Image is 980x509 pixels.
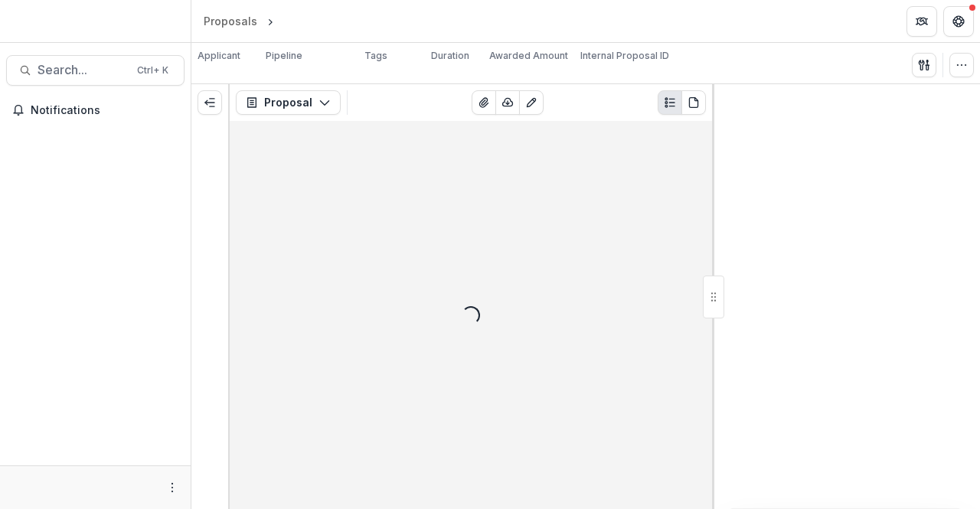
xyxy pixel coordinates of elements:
[134,62,171,79] div: Ctrl + K
[6,98,185,122] button: Notifications
[163,478,181,497] button: More
[266,49,302,63] p: Pipeline
[472,90,496,115] button: View Attached Files
[6,55,185,86] button: Search...
[489,49,568,63] p: Awarded Amount
[236,90,341,115] button: Proposal
[204,13,257,29] div: Proposals
[364,49,387,63] p: Tags
[198,10,342,32] nav: breadcrumb
[943,6,974,37] button: Get Help
[519,90,544,115] button: Edit as form
[198,90,222,115] button: Expand left
[681,90,706,115] button: PDF view
[198,49,240,63] p: Applicant
[580,49,669,63] p: Internal Proposal ID
[431,49,469,63] p: Duration
[658,90,682,115] button: Plaintext view
[906,6,937,37] button: Partners
[198,10,263,32] a: Proposals
[31,104,178,117] span: Notifications
[38,63,128,77] span: Search...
